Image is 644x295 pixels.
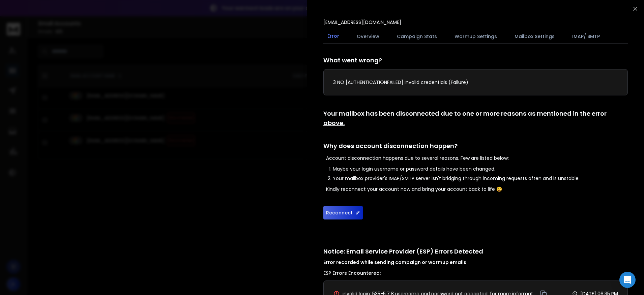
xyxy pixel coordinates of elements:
[353,29,383,44] button: Overview
[323,109,628,128] h1: Your mailbox has been disconnected due to one or more reasons as mentioned in the error above.
[333,79,618,86] p: 3 NO [AUTHENTICATIONFAILED] Invalid credentials (Failure)
[323,206,363,219] button: Reconnect
[323,19,401,26] p: [EMAIL_ADDRESS][DOMAIN_NAME]
[510,29,559,44] button: Mailbox Settings
[323,56,628,65] h1: What went wrong?
[326,155,628,161] p: Account disconnection happens due to several reasons. Few are listed below:
[333,166,628,172] li: Maybe your login username or password details have been changed.
[323,29,343,44] button: Error
[619,272,636,288] div: Open Intercom Messenger
[333,175,628,182] li: Your mailbox provider's IMAP/SMTP server isn't bridging through incoming requests often and is un...
[326,186,628,193] p: Kindly reconnect your account now and bring your account back to life 😄
[323,259,628,266] h4: Error recorded while sending campaign or warmup emails
[393,29,441,44] button: Campaign Stats
[568,29,604,44] button: IMAP/ SMTP
[323,247,628,266] h1: Notice: Email Service Provider (ESP) Errors Detected
[323,270,628,276] h3: ESP Errors Encountered:
[450,29,501,44] button: Warmup Settings
[323,141,628,151] h1: Why does account disconnection happen?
